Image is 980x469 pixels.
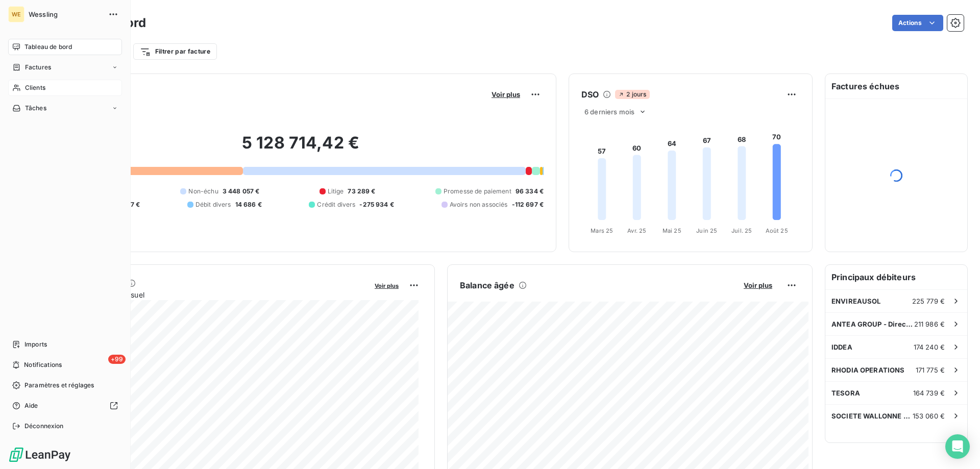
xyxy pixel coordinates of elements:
tspan: Mars 25 [591,227,613,234]
span: Avoirs non associés [450,200,508,209]
span: 14 686 € [235,200,262,209]
tspan: Avr. 25 [627,227,646,234]
span: 225 779 € [912,297,945,305]
img: Logo LeanPay [8,447,71,463]
button: Voir plus [372,281,402,290]
button: Voir plus [488,90,523,99]
tspan: Juil. 25 [731,227,752,234]
span: Factures [25,63,51,72]
span: 96 334 € [516,187,544,196]
span: Non-échu [188,187,218,196]
h6: Balance âgée [460,279,514,291]
span: Notifications [24,360,62,369]
span: Imports [24,340,47,349]
a: Tableau de bord [8,39,122,55]
span: Voir plus [744,281,772,289]
h6: Principaux débiteurs [825,265,967,289]
span: 171 775 € [916,366,945,374]
span: SOCIETE WALLONNE DES EAUX SCRL - SW [831,412,913,420]
span: Chiffre d'affaires mensuel [58,289,367,300]
span: -112 697 € [512,200,544,209]
tspan: Août 25 [766,227,788,234]
button: Filtrer par facture [133,43,217,60]
span: RHODIA OPERATIONS [831,366,905,374]
span: 153 060 € [913,412,945,420]
button: Voir plus [741,281,775,290]
span: 73 289 € [348,187,375,196]
span: Crédit divers [317,200,355,209]
span: ENVIREAUSOL [831,297,881,305]
span: 211 986 € [914,320,945,328]
span: -275 934 € [359,200,394,209]
a: Tâches [8,100,122,116]
span: Tableau de bord [24,42,72,52]
span: Aide [24,401,38,410]
span: 3 448 057 € [223,187,260,196]
a: Paramètres et réglages [8,377,122,393]
span: 6 derniers mois [584,108,634,116]
span: TESORA [831,389,860,397]
span: Wessling [29,10,102,18]
span: 174 240 € [914,343,945,351]
a: Factures [8,59,122,76]
span: 2 jours [615,90,649,99]
span: Paramètres et réglages [24,381,94,390]
h6: Factures échues [825,74,967,98]
h6: DSO [581,88,599,101]
a: Imports [8,336,122,353]
span: ANTEA GROUP - Direction administrat [831,320,914,328]
span: IDDEA [831,343,852,351]
a: Clients [8,80,122,96]
span: Tâches [25,104,46,113]
div: Open Intercom Messenger [945,434,970,459]
span: 164 739 € [913,389,945,397]
span: Litige [328,187,344,196]
span: +99 [108,355,126,364]
span: Voir plus [492,90,520,98]
button: Actions [892,15,943,31]
a: Aide [8,398,122,414]
span: Déconnexion [24,422,64,431]
span: Débit divers [195,200,231,209]
span: Promesse de paiement [444,187,511,196]
span: Voir plus [375,282,399,289]
tspan: Mai 25 [663,227,681,234]
span: Clients [25,83,45,92]
div: WE [8,6,24,22]
h2: 5 128 714,42 € [58,133,544,163]
tspan: Juin 25 [696,227,717,234]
